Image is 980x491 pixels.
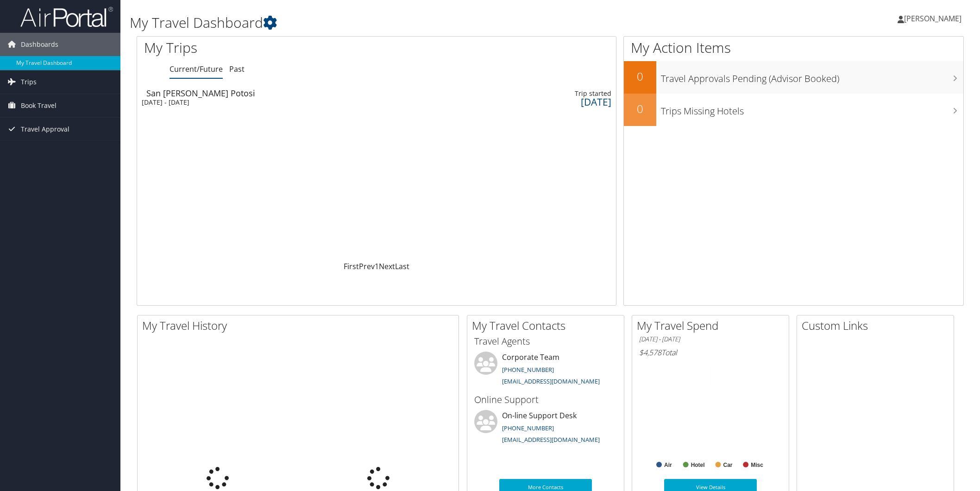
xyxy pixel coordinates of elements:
div: [DATE] [477,98,611,106]
a: First [344,261,359,271]
a: Current/Future [170,64,223,74]
h2: Custom Links [802,318,954,334]
a: [PHONE_NUMBER] [502,365,554,374]
span: Trips [21,70,37,94]
img: airportal-logo.png [20,6,113,28]
h2: 0 [624,69,656,84]
div: Trip started [477,89,611,98]
span: Book Travel [21,94,57,117]
h3: Online Support [474,393,617,406]
span: $4,578 [639,347,661,358]
h2: My Travel History [142,318,459,334]
span: Dashboards [21,33,58,56]
li: Corporate Team [470,352,622,390]
h2: My Travel Spend [637,318,789,334]
a: [EMAIL_ADDRESS][DOMAIN_NAME] [502,435,600,444]
a: [PHONE_NUMBER] [502,424,554,432]
div: San [PERSON_NAME] Potosi [146,89,416,97]
h1: My Action Items [624,38,963,57]
h1: My Travel Dashboard [130,13,691,32]
a: 0Trips Missing Hotels [624,94,963,126]
h3: Travel Approvals Pending (Advisor Booked) [661,68,963,85]
a: Last [395,261,409,271]
span: Travel Approval [21,118,69,141]
a: Past [229,64,245,74]
a: 1 [375,261,379,271]
li: On-line Support Desk [470,410,622,448]
h2: My Travel Contacts [472,318,624,334]
text: Hotel [691,462,705,468]
text: Car [723,462,733,468]
span: [PERSON_NAME] [904,13,961,24]
a: 0Travel Approvals Pending (Advisor Booked) [624,61,963,94]
h6: Total [639,347,782,358]
a: [EMAIL_ADDRESS][DOMAIN_NAME] [502,377,600,385]
h1: My Trips [144,38,409,57]
h2: 0 [624,101,656,117]
div: [DATE] - [DATE] [142,98,412,107]
text: Air [664,462,672,468]
a: [PERSON_NAME] [898,5,971,32]
a: Prev [359,261,375,271]
h3: Travel Agents [474,335,617,348]
a: Next [379,261,395,271]
h6: [DATE] - [DATE] [639,335,782,344]
text: Misc [751,462,763,468]
h3: Trips Missing Hotels [661,100,963,118]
